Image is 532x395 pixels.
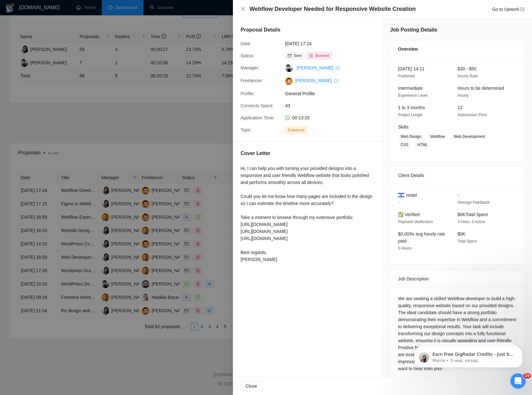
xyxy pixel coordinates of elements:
span: Average Feedback [458,200,490,205]
span: Connects Spent: [241,103,274,108]
span: Published [398,74,415,78]
a: [PERSON_NAME] export [295,78,338,83]
span: Outbound [285,127,307,134]
span: [DATE] 14:11 [398,66,424,71]
span: Webflow [428,133,447,140]
span: General Profile [285,90,381,97]
span: export [336,66,339,70]
span: export [334,79,338,83]
span: Freelancer: [241,78,263,83]
span: [DATE] 17:24 [285,40,381,47]
span: Web Development [451,133,488,140]
h5: Cover Letter [241,150,270,157]
span: 3 Hires, 0 Active [458,220,485,224]
img: 🇮🇱 [398,192,404,199]
span: dollar [309,54,313,58]
span: Application Time: [241,115,275,120]
span: Project Length [398,113,423,117]
div: Job Description [398,270,516,287]
span: - [398,200,399,205]
span: $30 - $50 [458,66,476,71]
span: Profile: [241,91,255,96]
div: Client Details [398,167,516,184]
span: Close [246,383,257,390]
span: Submission Price [458,113,487,117]
span: Hours to be determined [458,86,504,91]
span: Type: [241,127,251,132]
a: [PERSON_NAME] export [297,65,339,70]
span: Experience Level [398,93,427,98]
span: close [241,6,246,11]
span: Total Spent [458,239,477,243]
span: Payment Verification [398,220,433,224]
span: CSS [398,141,411,148]
span: Hourly Rate [458,74,478,78]
iframe: Intercom live chat [510,373,526,389]
span: 10 [523,373,531,378]
a: Go to Upworkexport [492,7,524,12]
span: 43 [285,102,381,109]
span: HTML [415,141,430,148]
span: $0.00/hr avg hourly rate paid [398,231,445,243]
span: Hourly [458,93,469,98]
span: ✅ Verified [398,212,420,217]
span: export [521,7,524,11]
span: Boosted [315,53,329,58]
div: We are seeking a skilled Webflow developer to build a high-quality, responsive website based on o... [398,295,516,372]
span: $0K Total Spent [458,212,488,217]
h5: Proposal Details [241,26,280,34]
span: 0 Hours [398,246,411,250]
img: c1FL0pBmPhvmCzg34OzzqNn6eD93WnmtAjKfYWgrY4GNQuJGZNuKqIirip3K68CRxc [285,77,293,85]
span: Date: [241,41,251,46]
h4: Webflow Developer Needed for Responsive Website Creation [249,5,416,13]
span: - [458,193,459,198]
button: Close [241,381,262,391]
span: Status: [241,53,255,58]
span: Intermediate [398,86,423,91]
span: $0K [458,231,465,236]
span: 00:13:33 [292,115,310,120]
span: Manager: [241,65,259,70]
span: Sent [294,53,302,58]
iframe: Intercom notifications сообщение [405,333,532,378]
span: mail [288,54,291,58]
span: Israel [406,192,417,199]
h5: Job Posting Details [390,26,437,34]
span: Overview [398,46,418,53]
span: Skills [398,124,409,130]
span: 13 [458,105,463,110]
span: clock-circle [285,116,290,120]
div: Hi, I can help you with turning your provided designs into a responsive and user friendly Webflow... [241,165,374,263]
span: 1 to 3 months [398,105,425,110]
span: Web Design [398,133,424,140]
button: Close [241,6,246,12]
